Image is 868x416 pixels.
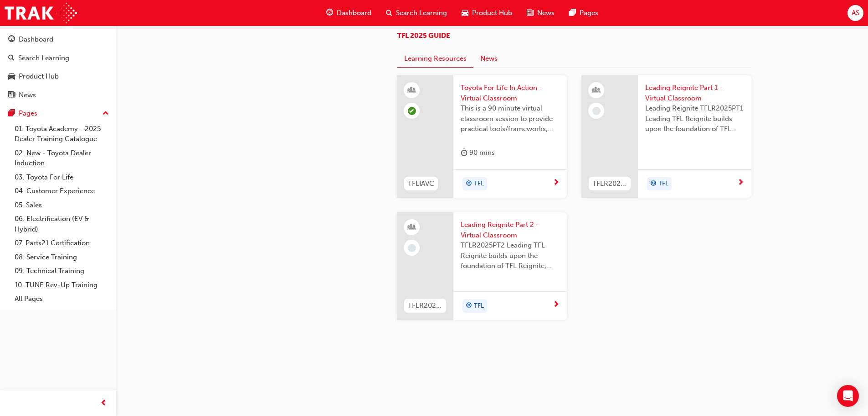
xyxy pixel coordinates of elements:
span: learningRecordVerb_NONE-icon [408,244,416,252]
span: search-icon [8,54,15,63]
span: news-icon [527,7,534,19]
span: guage-icon [8,36,15,44]
button: Pages [4,105,113,122]
span: learningRecordVerb_ATTEND-icon [408,107,416,115]
a: Search Learning [4,50,113,67]
button: DashboardSearch LearningProduct HubNews [4,29,113,105]
a: 08. Service Training [11,250,113,264]
span: search-icon [386,7,392,19]
a: 03. Toyota For Life [11,170,113,184]
a: guage-iconDashboard [319,4,379,22]
span: learningResourceType_INSTRUCTOR_LED-icon [593,84,600,96]
span: next-icon [737,179,744,187]
span: target-icon [466,178,472,190]
span: Search Learning [396,8,447,18]
a: News [4,87,113,104]
a: TFLIAVCToyota For Life In Action - Virtual ClassroomThis is a 90 minute virtual classroom session... [397,75,567,198]
div: Dashboard [19,34,53,45]
button: News [473,50,504,68]
span: Product Hub [472,8,512,18]
div: Pages [19,108,37,119]
a: 01. Toyota Academy - 2025 Dealer Training Catalogue [11,122,113,146]
span: Leading Reignite TFLR2025PT1 Leading TFL Reignite builds upon the foundation of TFL Reignite, rea... [645,103,744,134]
span: Leading Reignite Part 1 - Virtual Classroom [645,83,744,103]
a: 04. Customer Experience [11,184,113,198]
a: Dashboard [4,31,113,48]
a: TFL 2025 GUIDE [397,32,450,40]
div: Product Hub [19,71,59,82]
a: 05. Sales [11,198,113,212]
span: Leading Reignite Part 2 - Virtual Classroom [461,220,560,240]
a: 07. Parts21 Certification [11,236,113,250]
span: TFL [474,179,484,189]
span: TFLR2025PT2 [408,300,442,311]
span: prev-icon [100,398,107,409]
span: Dashboard [337,8,371,18]
span: TFL [474,301,484,311]
span: TFLR2025PT1 [592,179,627,189]
a: All Pages [11,292,113,306]
span: learningRecordVerb_NONE-icon [592,107,601,115]
img: Trak [5,3,77,23]
span: target-icon [466,300,472,312]
span: pages-icon [8,110,15,118]
div: News [19,90,36,100]
a: news-iconNews [519,4,562,22]
a: 06. Electrification (EV & Hybrid) [11,212,113,236]
span: up-icon [103,108,109,120]
span: This is a 90 minute virtual classroom session to provide practical tools/frameworks, behaviours a... [461,103,560,134]
span: news-icon [8,91,15,100]
a: 02. New - Toyota Dealer Induction [11,146,113,170]
span: Pages [580,8,598,18]
span: car-icon [8,73,15,81]
a: TFLR2025PT1Leading Reignite Part 1 - Virtual ClassroomLeading Reignite TFLR2025PT1 Leading TFL Re... [581,75,751,198]
a: 10. TUNE Rev-Up Training [11,278,113,292]
span: pages-icon [569,7,576,19]
a: Product Hub [4,68,113,85]
span: next-icon [553,301,560,309]
span: guage-icon [326,7,333,19]
div: 90 mins [461,147,495,158]
span: next-icon [553,179,560,187]
a: 09. Technical Training [11,264,113,278]
span: TFLIAVC [408,179,434,189]
span: car-icon [462,7,468,19]
button: Learning Resources [397,50,473,68]
span: TFLR2025PT2 Leading TFL Reignite builds upon the foundation of TFL Reignite, reaffirming our comm... [461,240,560,271]
div: Search Learning [18,53,69,63]
a: search-iconSearch Learning [379,4,454,22]
span: AS [852,8,859,18]
span: Toyota For Life In Action - Virtual Classroom [461,83,560,103]
span: learningResourceType_INSTRUCTOR_LED-icon [409,221,415,233]
span: News [537,8,555,18]
span: duration-icon [461,147,467,158]
button: AS [847,5,863,21]
a: TFLR2025PT2Leading Reignite Part 2 - Virtual ClassroomTFLR2025PT2 Leading TFL Reignite builds upo... [397,212,567,320]
div: Open Intercom Messenger [837,385,859,407]
span: TFL [658,179,668,189]
span: learningResourceType_INSTRUCTOR_LED-icon [409,84,415,96]
a: car-iconProduct Hub [454,4,519,22]
a: pages-iconPages [562,4,606,22]
span: target-icon [650,178,657,190]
